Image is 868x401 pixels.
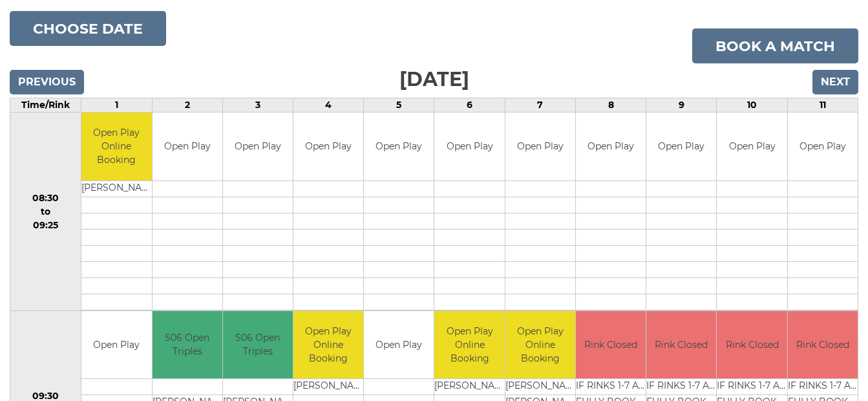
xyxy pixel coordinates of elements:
button: Choose date [10,11,166,46]
td: Rink Closed [646,311,716,379]
td: [PERSON_NAME] [293,379,363,395]
td: Open Play [293,113,363,180]
td: Open Play [153,113,222,180]
td: Open Play [505,113,575,180]
td: Open Play Online Booking [505,311,575,379]
td: Open Play [717,113,787,180]
td: [PERSON_NAME] [434,379,504,395]
td: 7 [505,98,575,113]
td: Open Play [646,113,716,180]
td: 6 [434,98,505,113]
td: Time/Rink [10,98,81,113]
td: Open Play [788,113,858,180]
td: 1 [81,98,152,113]
td: S06 Open Triples [153,311,222,379]
td: S06 Open Triples [223,311,293,379]
td: IF RINKS 1-7 ARE [576,379,646,395]
td: Open Play [223,113,293,180]
td: Open Play [364,311,434,379]
td: Open Play [434,113,504,180]
td: 4 [293,98,364,113]
td: 8 [575,98,646,113]
td: IF RINKS 1-7 ARE [717,379,787,395]
td: IF RINKS 1-7 ARE [788,379,858,395]
td: [PERSON_NAME] [81,180,151,197]
td: 10 [717,98,787,113]
td: Open Play [364,113,434,180]
td: Open Play [81,311,151,379]
td: Rink Closed [717,311,787,379]
td: Rink Closed [788,311,858,379]
td: 9 [646,98,717,113]
input: Next [812,70,858,94]
td: Open Play [576,113,646,180]
td: Open Play Online Booking [81,113,151,180]
td: 11 [787,98,858,113]
td: 5 [364,98,434,113]
td: 3 [222,98,293,113]
input: Previous [10,70,84,94]
td: Open Play Online Booking [434,311,504,379]
td: IF RINKS 1-7 ARE [646,379,716,395]
a: Book a match [692,28,858,63]
td: 08:30 to 09:25 [10,113,81,311]
td: Rink Closed [576,311,646,379]
td: 2 [152,98,222,113]
td: Open Play Online Booking [293,311,363,379]
td: [PERSON_NAME] [505,379,575,395]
